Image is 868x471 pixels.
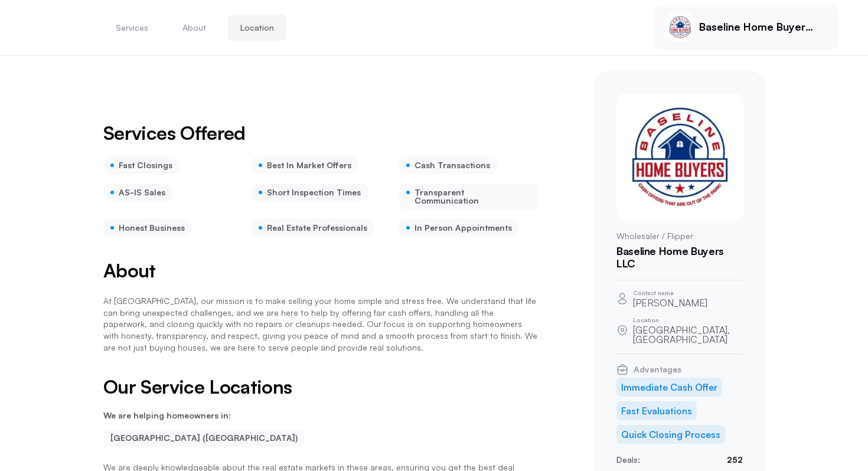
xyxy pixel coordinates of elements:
[170,15,218,41] button: About
[252,219,374,237] div: Real Estate Professionals
[103,411,538,420] p: We are helping homeowners in:
[699,21,817,34] p: Baseline Home Buyers LLC
[103,15,161,41] button: Services
[252,184,368,201] div: Short Inspection Times
[633,290,707,296] p: Contact name
[616,425,725,444] li: Quick Closing Process
[228,15,286,41] button: Location
[252,156,358,174] div: Best In Market Offers
[103,184,172,201] div: AS-IS Sales
[633,298,707,308] p: [PERSON_NAME]
[616,230,743,242] p: Wholesaler / Flipper
[103,156,180,174] div: Fast Closings
[633,317,743,323] p: Location
[616,401,697,420] li: Fast Evaluations
[399,184,538,210] div: Transparent Communication
[727,453,743,466] p: 252
[103,295,538,353] p: At [GEOGRAPHIC_DATA], our mission is to make selling your home simple and stress free. We underst...
[103,123,246,142] h2: Services Offered
[616,245,743,270] h1: Baseline Home Buyers LLC
[616,378,722,397] li: Immediate Cash Offer
[103,219,192,237] div: Honest Business
[616,453,640,466] p: Deals:
[103,377,538,397] h2: Our Service Locations
[634,365,681,374] span: Advantages
[616,93,744,221] img: Ernesto Matos
[633,325,743,344] p: [GEOGRAPHIC_DATA], [GEOGRAPHIC_DATA]
[399,219,519,237] div: In Person Appointments
[399,156,497,174] div: Cash Transactions
[666,13,694,41] img: Ernesto Matos
[103,429,305,447] li: [GEOGRAPHIC_DATA] ([GEOGRAPHIC_DATA])
[103,260,538,281] h2: About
